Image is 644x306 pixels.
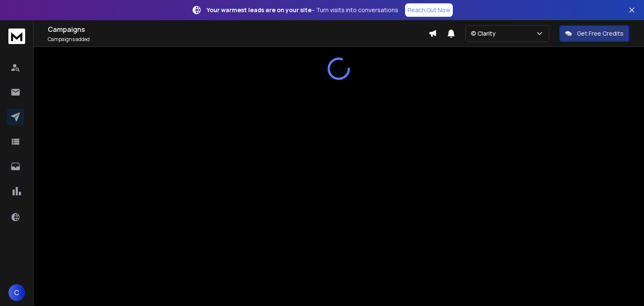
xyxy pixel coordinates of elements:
[8,284,25,301] button: C
[8,29,25,44] img: logo
[48,36,428,43] p: Campaigns added
[471,29,499,38] p: © Clarity
[48,24,428,34] h1: Campaigns
[577,29,623,38] p: Get Free Credits
[405,3,453,17] a: Reach Out Now
[408,6,450,14] p: Reach Out Now
[207,6,312,14] strong: Your warmest leads are on your site
[559,25,629,42] button: Get Free Credits
[207,6,398,14] p: – Turn visits into conversations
